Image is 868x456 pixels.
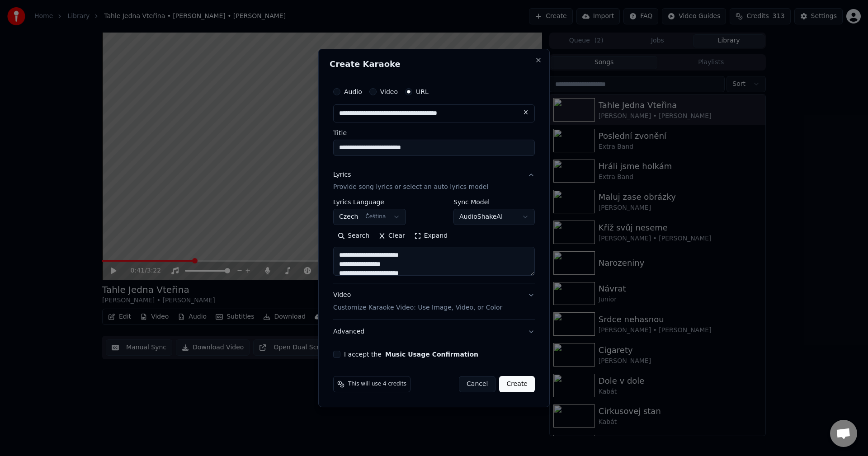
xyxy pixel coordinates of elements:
label: Video [380,89,398,95]
h2: Create Karaoke [330,60,538,68]
button: Expand [410,229,452,244]
label: Audio [344,89,362,95]
button: Search [333,229,374,244]
span: This will use 4 credits [348,381,406,388]
button: Create [499,376,535,392]
div: LyricsProvide song lyrics or select an auto lyrics model [333,199,535,283]
button: Cancel [459,376,495,392]
div: Lyrics [333,170,351,179]
label: URL [416,89,429,95]
label: Lyrics Language [333,199,406,206]
label: Sync Model [453,199,535,206]
button: VideoCustomize Karaoke Video: Use Image, Video, or Color [333,284,535,320]
button: Clear [374,229,410,244]
button: LyricsProvide song lyrics or select an auto lyrics model [333,163,535,199]
div: Video [333,291,502,313]
p: Provide song lyrics or select an auto lyrics model [333,183,488,192]
label: Title [333,130,535,136]
label: I accept the [344,351,478,357]
button: Advanced [333,320,535,343]
button: I accept the [385,351,478,357]
p: Customize Karaoke Video: Use Image, Video, or Color [333,303,502,312]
